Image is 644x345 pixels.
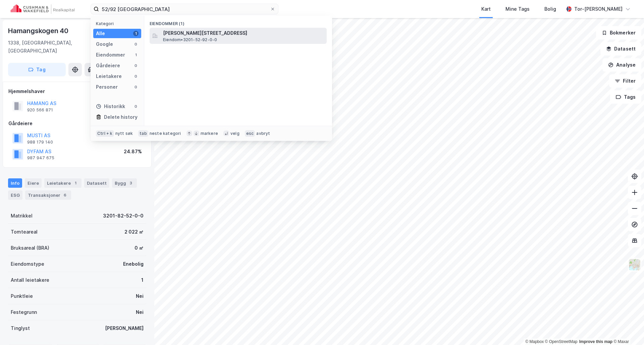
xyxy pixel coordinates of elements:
div: Eiere [25,178,42,188]
div: Enebolig [123,260,144,268]
div: 1 [133,52,139,58]
div: 920 566 871 [27,107,53,113]
div: 1 [72,180,79,186]
div: esc [245,130,255,137]
div: 0 [133,104,139,109]
div: 2 022 ㎡ [124,228,144,236]
div: Bygg [112,178,137,188]
div: Punktleie [11,292,33,300]
div: 3201-82-52-0-0 [103,212,144,220]
div: Bruksareal (BRA) [11,244,49,252]
div: Nei [136,308,144,316]
button: Tag [8,63,66,76]
div: 0 [133,74,139,79]
button: Filter [609,74,641,88]
div: Matrikkel [11,212,33,220]
div: Delete history [104,113,138,121]
span: Eiendom • 3201-52-92-0-0 [163,37,217,42]
button: Datasett [600,42,641,56]
div: Tor-[PERSON_NAME] [574,5,623,13]
div: Kart [481,5,491,13]
div: 1 [141,276,144,284]
div: Personer [96,83,118,91]
div: 0 [133,84,139,90]
input: Søk på adresse, matrikkel, gårdeiere, leietakere eller personer [99,4,270,14]
button: Bokmerker [596,26,641,39]
div: markere [201,131,218,136]
div: 988 179 140 [27,140,53,145]
div: 0 [133,41,139,47]
div: Alle [96,29,105,37]
div: 3 [127,180,134,186]
div: Gårdeiere [8,119,146,127]
div: Transaksjoner [25,190,71,200]
div: Hamangskogen 40 [8,25,70,36]
iframe: Chat Widget [610,313,644,345]
div: Datasett [84,178,109,188]
div: Kontrollprogram for chat [610,313,644,345]
div: velg [230,131,239,136]
div: Google [96,40,113,48]
div: 6 [62,192,68,198]
div: Gårdeiere [96,62,120,70]
img: Z [628,258,641,271]
div: Mine Tags [505,5,530,13]
div: 1 [133,31,139,36]
div: 24.87% [124,148,142,156]
a: Mapbox [525,339,544,344]
div: Tomteareal [11,228,38,236]
div: Eiendommer (1) [144,16,332,28]
span: [PERSON_NAME][STREET_ADDRESS] [163,29,324,37]
a: Improve this map [579,339,612,344]
div: 0 ㎡ [135,244,144,252]
div: nytt søk [115,131,133,136]
div: Hjemmelshaver [8,87,146,95]
div: neste kategori [150,131,181,136]
div: [PERSON_NAME] [105,324,144,332]
div: Bolig [544,5,556,13]
div: 1338, [GEOGRAPHIC_DATA], [GEOGRAPHIC_DATA] [8,39,95,55]
div: Info [8,178,22,188]
div: Ctrl + k [96,130,114,137]
div: Eiendommer [96,51,125,59]
a: OpenStreetMap [545,339,578,344]
div: 987 947 675 [27,155,54,161]
img: cushman-wakefield-realkapital-logo.202ea83816669bd177139c58696a8fa1.svg [11,4,74,14]
div: tab [138,130,148,137]
div: Leietakere [44,178,82,188]
div: Festegrunn [11,308,37,316]
div: Antall leietakere [11,276,49,284]
div: 0 [133,63,139,68]
div: Leietakere [96,72,122,80]
div: ESG [8,190,22,200]
div: Kategori [96,21,141,26]
button: Tags [610,90,641,104]
div: Nei [136,292,144,300]
button: Analyse [602,58,641,72]
div: avbryt [256,131,270,136]
div: Eiendomstype [11,260,44,268]
div: Tinglyst [11,324,30,332]
div: Historikk [96,102,125,110]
